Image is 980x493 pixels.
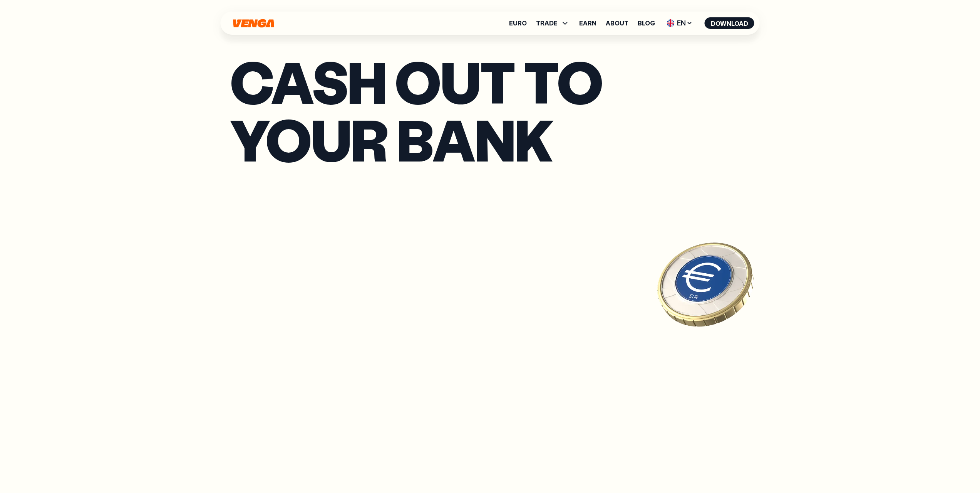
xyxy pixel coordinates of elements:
p: Cash out to your bank [230,52,750,168]
img: flag-uk [667,19,675,27]
img: EURO coin [648,226,764,342]
a: About [606,20,628,26]
span: TRADE [536,19,570,28]
a: Blog [638,20,655,26]
div: Your Name [230,301,422,313]
span: EN [664,17,695,29]
a: Earn [579,20,596,26]
svg: Home [232,19,275,28]
span: TRADE [536,20,558,26]
a: Euro [509,20,527,26]
button: Download [705,17,754,29]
